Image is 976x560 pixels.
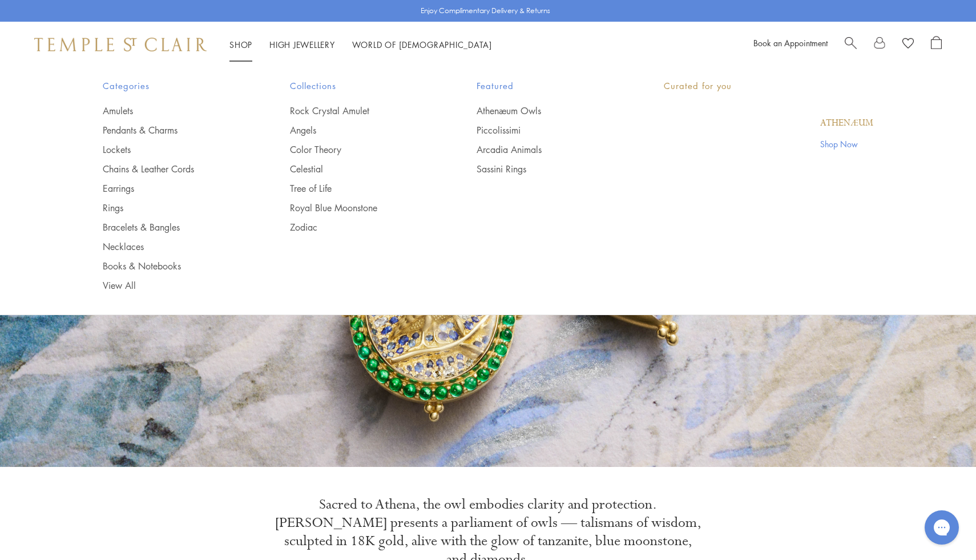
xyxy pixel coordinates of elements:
[352,39,492,50] a: World of [DEMOGRAPHIC_DATA]World of [DEMOGRAPHIC_DATA]
[290,104,431,117] a: Rock Crystal Amulet
[290,182,431,195] a: Tree of Life
[229,38,492,52] nav: Main navigation
[34,38,207,51] img: Temple St. Clair
[103,163,244,175] a: Chains & Leather Cords
[477,143,618,156] a: Arcadia Animals
[290,202,431,214] a: Royal Blue Moonstone
[664,79,873,93] p: Curated for you
[269,39,335,50] a: High JewelleryHigh Jewellery
[290,124,431,136] a: Angels
[103,260,244,272] a: Books & Notebooks
[103,279,244,292] a: View All
[290,79,431,93] span: Collections
[477,124,618,136] a: Piccolissimi
[477,104,618,117] a: Athenæum Owls
[820,138,873,150] a: Shop Now
[290,143,431,156] a: Color Theory
[820,117,873,130] a: Athenæum
[103,202,244,214] a: Rings
[103,221,244,233] a: Bracelets & Bangles
[103,143,244,156] a: Lockets
[845,36,857,53] a: Search
[421,5,550,17] p: Enjoy Complimentary Delivery & Returns
[290,163,431,175] a: Celestial
[103,104,244,117] a: Amulets
[919,506,965,549] iframe: Gorgias live chat messenger
[902,36,914,53] a: View Wishlist
[103,124,244,136] a: Pendants & Charms
[477,79,618,93] span: Featured
[477,163,618,175] a: Sassini Rings
[103,79,244,93] span: Categories
[103,240,244,253] a: Necklaces
[229,39,252,50] a: ShopShop
[290,221,431,233] a: Zodiac
[753,37,828,49] a: Book an Appointment
[931,36,942,53] a: Open Shopping Bag
[103,182,244,195] a: Earrings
